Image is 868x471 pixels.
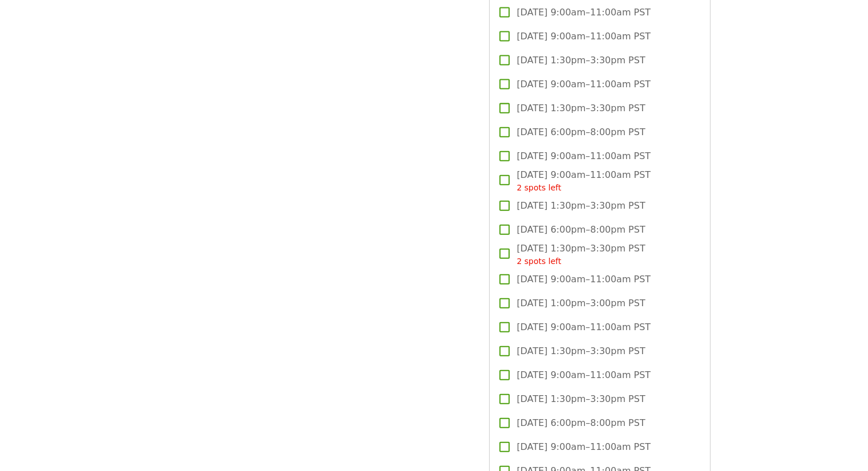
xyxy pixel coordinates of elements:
[516,273,651,286] span: [DATE] 9:00am–11:00am PST
[516,297,645,310] span: [DATE] 1:00pm–3:00pm PST
[516,320,651,334] span: [DATE] 9:00am–11:00am PST
[516,6,651,19] span: [DATE] 9:00am–11:00am PST
[516,242,645,267] span: [DATE] 1:30pm–3:30pm PST
[516,168,651,194] span: [DATE] 9:00am–11:00am PST
[516,101,645,115] span: [DATE] 1:30pm–3:30pm PST
[516,392,645,406] span: [DATE] 1:30pm–3:30pm PST
[516,78,651,91] span: [DATE] 9:00am–11:00am PST
[516,30,651,43] span: [DATE] 9:00am–11:00am PST
[516,199,645,213] span: [DATE] 1:30pm–3:30pm PST
[516,257,561,266] span: 2 spots left
[516,368,651,382] span: [DATE] 9:00am–11:00am PST
[516,223,645,237] span: [DATE] 6:00pm–8:00pm PST
[516,416,645,430] span: [DATE] 6:00pm–8:00pm PST
[516,149,651,163] span: [DATE] 9:00am–11:00am PST
[516,344,645,358] span: [DATE] 1:30pm–3:30pm PST
[516,183,561,192] span: 2 spots left
[516,440,651,454] span: [DATE] 9:00am–11:00am PST
[516,125,645,139] span: [DATE] 6:00pm–8:00pm PST
[516,54,645,67] span: [DATE] 1:30pm–3:30pm PST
